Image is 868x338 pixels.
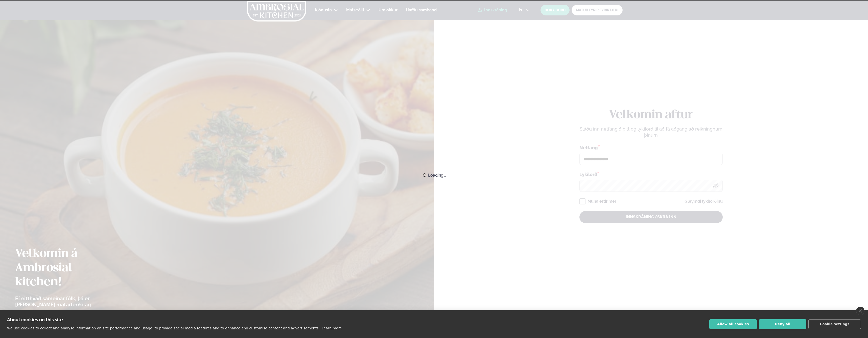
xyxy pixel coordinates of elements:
[759,319,806,329] button: Deny all
[428,170,446,181] span: Loading...
[808,319,861,329] button: Cookie settings
[322,326,342,330] a: Learn more
[856,307,864,315] a: close
[7,326,320,330] p: We use cookies to collect and analyse information on site performance and usage, to provide socia...
[709,319,757,329] button: Allow all cookies
[7,317,63,322] strong: About cookies on this site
